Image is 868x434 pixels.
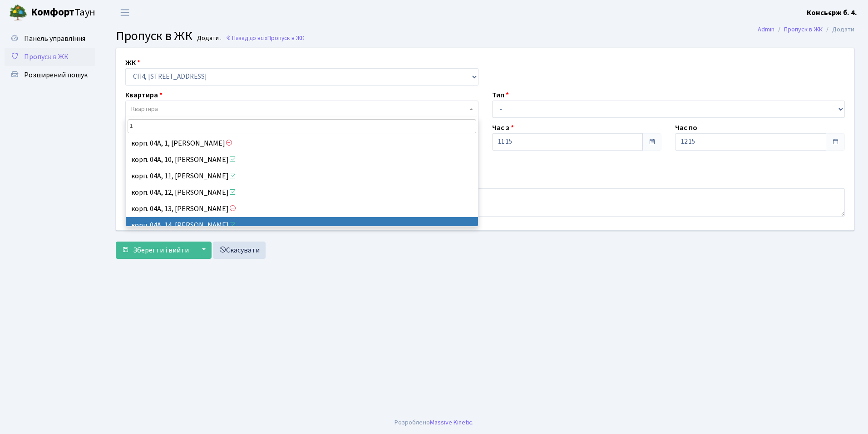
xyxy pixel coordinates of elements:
[226,34,305,42] a: Назад до всіхПропуск в ЖК
[113,5,136,20] button: Переключити навігацію
[9,4,27,22] img: logo.png
[24,34,85,44] span: Панель управління
[126,184,478,201] li: корп. 04А, 12, [PERSON_NAME]
[744,20,868,39] nav: breadcrumb
[125,90,163,101] label: Квартира
[758,25,774,34] a: Admin
[126,217,478,233] li: корп. 04А, 14, [PERSON_NAME]
[823,25,854,35] li: Додати
[5,30,95,48] a: Панель управління
[213,242,266,259] a: Скасувати
[430,418,472,427] a: Massive Kinetic
[126,151,478,168] li: корп. 04А, 10, [PERSON_NAME]
[492,90,509,101] label: Тип
[125,57,140,68] label: ЖК
[195,35,222,42] small: Додати .
[126,168,478,184] li: корп. 04А, 11, [PERSON_NAME]
[5,48,95,66] a: Пропуск в ЖК
[126,135,478,151] li: корп. 04А, 1, [PERSON_NAME]
[807,8,857,18] b: Консьєрж б. 4.
[675,122,697,133] label: Час по
[492,122,514,133] label: Час з
[126,201,478,217] li: корп. 04А, 13, [PERSON_NAME]
[267,34,305,42] span: Пропуск в ЖК
[5,66,95,84] a: Розширений пошук
[31,5,74,20] b: Комфорт
[24,70,88,80] span: Розширений пошук
[807,7,857,18] a: Консьєрж б. 4.
[31,5,95,20] span: Таун
[131,105,158,114] span: Квартира
[116,27,192,45] span: Пропуск в ЖК
[116,242,195,259] button: Зберегти і вийти
[133,245,189,255] span: Зберегти і вийти
[784,25,823,34] a: Пропуск в ЖК
[395,418,473,428] div: Розроблено .
[24,52,69,62] span: Пропуск в ЖК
